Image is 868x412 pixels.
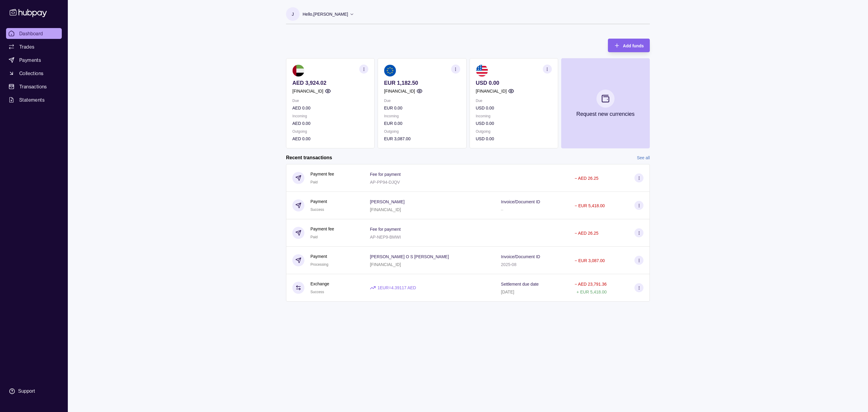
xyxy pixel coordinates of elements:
p: Hello, [PERSON_NAME] [303,11,348,17]
p: [FINANCIAL_ID] [370,262,401,267]
p: Payment fee [310,171,334,177]
a: Collections [6,68,62,79]
p: [DATE] [501,290,514,294]
span: Paid [310,180,318,184]
p: Outgoing [476,128,552,135]
p: − AED 23,791.36 [575,282,607,287]
p: USD 0.00 [476,135,552,142]
p: AED 0.00 [292,120,368,127]
p: Fee for payment [370,172,401,177]
p: Payment fee [310,226,334,232]
span: Add funds [623,43,644,48]
div: Support [18,388,35,395]
span: Collections [19,70,43,77]
p: EUR 1,182.50 [384,80,460,86]
p: 2025-08 [501,262,516,267]
p: 1 EUR = 4.39117 AED [377,284,416,291]
p: Due [384,97,460,104]
p: − EUR 5,418.00 [575,203,605,208]
p: AED 3,924.02 [292,80,368,86]
p: USD 0.00 [476,80,552,86]
a: Trades [6,41,62,52]
span: Payments [19,56,41,64]
p: [FINANCIAL_ID] [384,88,415,94]
p: − AED 26.25 [575,176,599,181]
span: Success [310,290,324,294]
p: Incoming [384,113,460,119]
button: Add funds [608,39,650,52]
span: Processing [310,262,328,267]
p: Request new currencies [576,111,634,117]
p: [PERSON_NAME] O S [PERSON_NAME] [370,254,449,259]
p: AP-PP94-DJQV [370,180,400,185]
p: EUR 0.00 [384,120,460,127]
p: USD 0.00 [476,120,552,127]
p: Settlement due date [501,282,539,287]
p: J [292,11,294,17]
img: eu [384,65,396,77]
a: Payments [6,55,62,65]
a: Support [6,385,62,398]
p: − EUR 3,087.00 [575,258,605,263]
span: Paid [310,235,318,239]
p: − AED 26.25 [575,231,599,236]
p: Due [476,97,552,104]
p: AED 0.00 [292,105,368,111]
p: Payment [310,253,328,260]
h2: Recent transactions [286,154,332,161]
a: See all [637,154,650,161]
p: [FINANCIAL_ID] [476,88,507,94]
span: Statements [19,96,45,103]
p: USD 0.00 [476,105,552,111]
span: Dashboard [19,30,43,37]
p: Incoming [292,113,368,119]
img: ae [292,65,304,77]
p: Invoice/Document ID [501,254,540,259]
p: + EUR 5,418.00 [577,290,607,294]
p: [PERSON_NAME] [370,199,404,204]
a: Transactions [6,81,62,92]
p: Incoming [476,113,552,119]
span: Trades [19,43,34,50]
p: Exchange [310,280,329,287]
p: Due [292,97,368,104]
img: us [476,65,488,77]
p: Fee for payment [370,227,401,232]
span: Success [310,208,324,212]
p: – [501,207,503,212]
p: Outgoing [292,128,368,135]
p: AP-NEP9-BMWI [370,235,401,239]
a: Statements [6,94,62,105]
button: Request new currencies [561,58,650,148]
p: EUR 3,087.00 [384,135,460,142]
p: EUR 0.00 [384,105,460,111]
p: Outgoing [384,128,460,135]
p: [FINANCIAL_ID] [292,88,323,94]
p: [FINANCIAL_ID] [370,207,401,212]
p: AED 0.00 [292,135,368,142]
a: Dashboard [6,28,62,39]
p: Payment [310,198,327,205]
p: Invoice/Document ID [501,199,540,204]
span: Transactions [19,83,47,90]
